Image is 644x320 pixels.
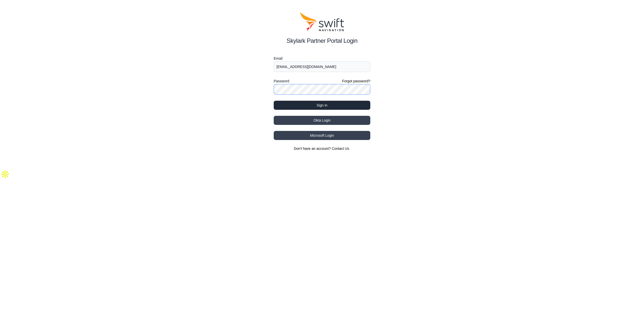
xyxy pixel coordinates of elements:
a: Contact Us [332,147,349,151]
button: Microsoft Login [274,131,370,140]
h2: Skylark Partner Portal Login [274,36,370,45]
section: Don't have an account? [274,146,370,151]
button: Okta Login [274,116,370,125]
a: Forgot password? [342,79,370,84]
label: Password [274,78,289,84]
label: Email [274,55,370,61]
button: Sign in [274,101,370,110]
